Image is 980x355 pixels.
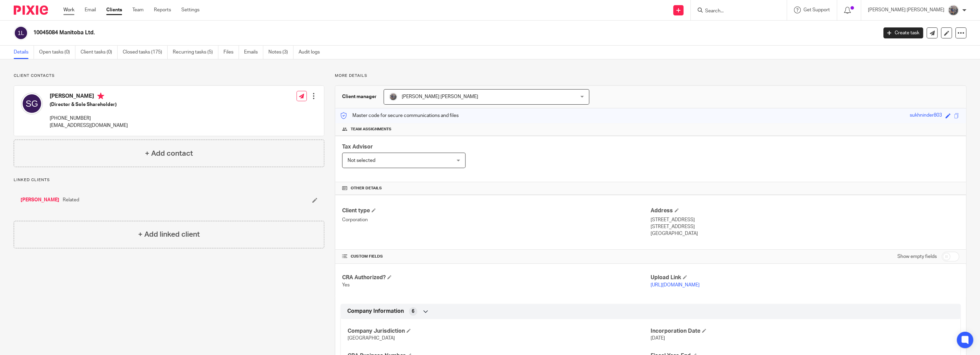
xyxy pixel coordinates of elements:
p: [PHONE_NUMBER] [50,115,128,122]
a: Files [223,46,239,59]
div: sukhninder803 [910,112,942,120]
h2: 10045084 Manitoba Ltd. [33,29,705,36]
h4: + Add contact [145,148,193,159]
p: [EMAIL_ADDRESS][DOMAIN_NAME] [50,122,128,129]
p: [PERSON_NAME] [PERSON_NAME] [868,7,944,13]
img: svg%3E [14,26,28,40]
p: [STREET_ADDRESS] [651,216,959,223]
img: Pixie [14,5,48,15]
span: Company Information [347,308,404,315]
a: Create task [883,27,923,38]
img: 20160912_191538.jpg [948,5,959,16]
span: Not selected [348,158,375,163]
p: Master code for secure communications and files [340,112,459,119]
h5: (Director & Sole Shareholder) [50,101,128,108]
a: [URL][DOMAIN_NAME] [651,283,700,287]
img: 20160912_191538.jpg [389,93,397,101]
span: [DATE] [651,336,665,341]
h4: Incorporation Date [651,328,954,335]
a: Audit logs [299,46,325,59]
a: Details [14,46,34,59]
span: Team assignments [351,127,391,132]
span: [PERSON_NAME] [PERSON_NAME] [402,94,478,99]
span: Tax Advisor [342,144,373,150]
a: Settings [181,7,199,13]
p: Corporation [342,216,651,223]
p: Linked clients [14,177,324,183]
p: Client contacts [14,73,324,79]
span: Get Support [803,8,830,12]
h4: Company Jurisdiction [348,328,651,335]
h4: [PERSON_NAME] [50,93,128,101]
h3: Client manager [342,93,377,100]
a: Team [132,7,144,13]
img: svg%3E [21,93,43,115]
h4: Upload Link [651,274,959,281]
label: Show empty fields [897,253,937,260]
a: Notes (3) [268,46,293,59]
h4: Client type [342,207,651,214]
h4: CUSTOM FIELDS [342,254,651,259]
i: Primary [97,93,104,99]
p: [GEOGRAPHIC_DATA] [651,230,959,237]
a: Recurring tasks (5) [173,46,218,59]
span: Other details [351,186,382,191]
a: Client tasks (0) [81,46,118,59]
p: More details [335,73,966,79]
a: Emails [244,46,263,59]
a: Clients [106,7,122,13]
p: [STREET_ADDRESS] [651,223,959,230]
a: Work [63,7,74,13]
a: Reports [154,7,171,13]
a: Open tasks (0) [39,46,75,59]
h4: CRA Authorized? [342,274,651,281]
span: Yes [342,283,350,287]
span: Related [63,197,79,203]
a: Closed tasks (175) [123,46,168,59]
a: [PERSON_NAME] [21,197,59,203]
h4: Address [651,207,959,214]
h4: + Add linked client [138,229,200,240]
input: Search [704,8,766,14]
span: 6 [412,308,414,315]
a: Email [85,7,96,13]
span: [GEOGRAPHIC_DATA] [348,336,395,341]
